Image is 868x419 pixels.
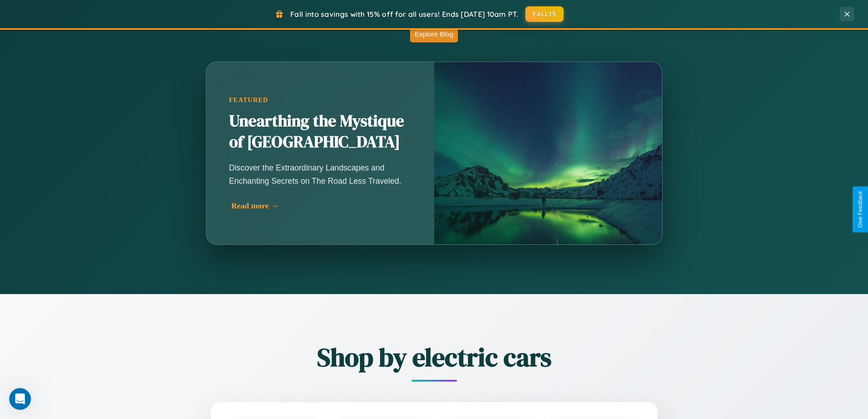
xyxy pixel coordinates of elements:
h2: Shop by electric cars [161,340,708,375]
div: Read more → [231,201,414,211]
iframe: Intercom live chat [9,388,31,410]
div: Give Feedback [857,191,863,228]
p: Discover the Extraordinary Landscapes and Enchanting Secrets on The Road Less Traveled. [229,161,411,187]
h2: Unearthing the Mystique of [GEOGRAPHIC_DATA] [229,111,411,153]
span: Fall into savings with 15% off for all users! Ends [DATE] 10am PT. [290,10,519,19]
button: Explore Blog [410,26,458,42]
div: Featured [229,96,411,104]
button: FALL15 [525,6,564,22]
